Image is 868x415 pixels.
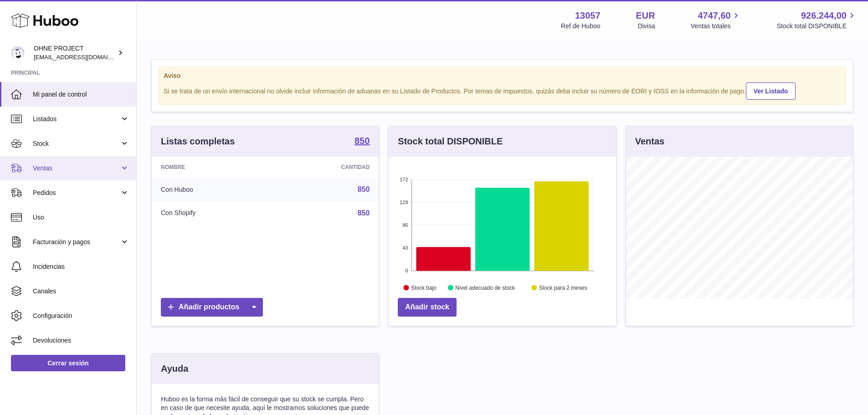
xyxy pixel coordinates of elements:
span: Uso [33,213,129,222]
span: Pedidos [33,189,120,197]
td: Con Huboo [152,178,272,201]
span: 4747,60 [698,10,730,22]
span: Facturación y pagos [33,238,120,246]
strong: EUR [636,10,655,22]
a: 4747,60 Ventas totales [691,10,741,31]
a: Ver Listado [746,82,796,100]
h3: Listas completas [161,135,235,148]
span: [EMAIL_ADDRESS][DOMAIN_NAME] [34,53,134,61]
span: Stock [33,139,120,148]
text: 172 [400,177,408,182]
strong: 850 [354,136,370,145]
text: 86 [403,222,408,228]
th: Nombre [152,157,272,178]
span: Incidencias [33,262,129,271]
text: Stock para 2 meses [539,285,587,291]
span: 926.244,00 [801,10,847,22]
td: Con Shopify [152,201,272,225]
text: 0 [406,268,408,273]
h3: Stock total DISPONIBLE [398,135,503,148]
div: Si se trata de un envío internacional no olvide incluir información de aduanas en su Listado de P... [164,81,841,100]
a: 850 [354,136,370,147]
a: Añadir stock [398,298,457,317]
span: Ventas totales [691,22,741,31]
div: Ref de Huboo [561,22,600,31]
span: Devoluciones [33,336,129,345]
span: Stock total DISPONIBLE [777,22,857,31]
img: internalAdmin-13057@internal.huboo.com [11,46,25,60]
span: Configuración [33,312,129,320]
div: OHNE PROJECT [34,44,116,61]
a: Añadir productos [161,298,263,317]
a: 850 [358,185,370,193]
div: Divisa [638,22,655,31]
text: Nivel adecuado de stock [456,285,516,291]
a: 850 [358,209,370,217]
span: Mi panel de control [33,90,129,99]
text: Stock bajo [411,285,437,291]
a: 926.244,00 Stock total DISPONIBLE [777,10,857,31]
span: Ventas [33,164,120,173]
h3: Ayuda [161,363,188,375]
a: Cerrar sesión [11,355,125,371]
text: 129 [400,200,408,205]
strong: Aviso [164,72,841,80]
span: Listados [33,115,120,123]
strong: 13057 [575,10,601,22]
text: 43 [403,245,408,251]
span: Canales [33,287,129,296]
h3: Ventas [635,135,664,148]
th: Cantidad [272,157,379,178]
